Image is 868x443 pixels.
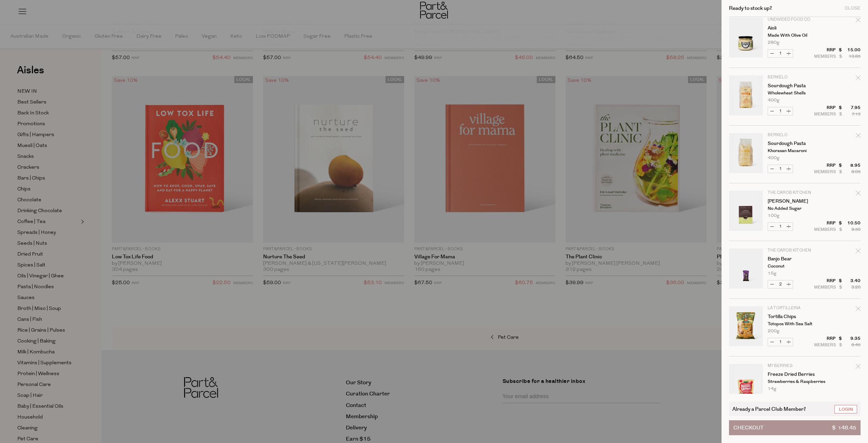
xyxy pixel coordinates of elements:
[768,257,820,261] a: Banjo Bear
[768,199,820,204] a: [PERSON_NAME]
[768,98,780,103] span: 400g
[768,91,820,95] p: Wholewheat Shells
[856,363,861,372] div: Remove Freeze Dried Berries
[768,214,780,218] span: 100g
[768,329,780,333] span: 200g
[768,75,820,79] p: Berkelo
[768,306,820,310] p: La Tortilleria
[834,405,857,413] a: Login
[768,141,820,146] a: Sourdough Pasta
[832,421,856,435] span: $ 148.45
[768,26,820,31] a: Aioli
[856,305,861,314] div: Remove Tortilla Chips
[768,264,820,269] p: Coconut
[768,191,820,195] p: The Carob Kitchen
[856,74,861,84] div: Remove Sourdough Pasta
[768,380,820,384] p: Strawberries & Raspberries
[768,40,780,45] span: 280g
[768,322,820,326] p: Totopos with Sea Salt
[776,280,785,288] input: QTY Banjo Bear
[768,84,820,88] a: Sourdough Pasta
[776,223,785,230] input: QTY Carob Sultanas
[845,6,861,11] div: Close
[768,248,820,253] p: The Carob Kitchen
[768,18,820,22] p: Undivided Food Co.
[856,190,861,199] div: Remove Carob Sultanas
[768,364,820,368] p: My Berries
[768,387,776,391] span: 14g
[768,206,820,211] p: No Added Sugar
[768,33,820,38] p: Made with Olive Oil
[856,17,861,26] div: Remove Aioli
[776,165,785,173] input: QTY Sourdough Pasta
[732,405,806,413] span: Already a Parcel Club Member?
[856,247,861,257] div: Remove Banjo Bear
[856,132,861,141] div: Remove Sourdough Pasta
[733,421,764,435] span: Checkout
[776,107,785,115] input: QTY Sourdough Pasta
[729,6,772,11] h2: Ready to stock up?
[768,133,820,137] p: Berkelo
[729,420,861,435] button: Checkout$ 148.45
[768,372,820,377] a: Freeze Dried Berries
[776,50,785,57] input: QTY Aioli
[768,156,780,160] span: 400g
[768,149,820,153] p: Khorasan Macaroni
[768,271,776,276] span: 15g
[776,338,785,346] input: QTY Tortilla Chips
[768,314,820,319] a: Tortilla Chips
